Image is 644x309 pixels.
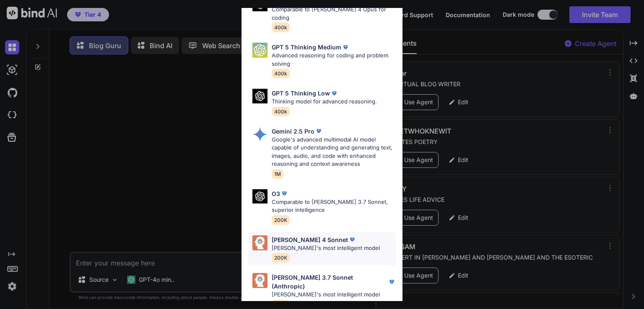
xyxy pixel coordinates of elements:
p: Thinking model for advanced reasoning. [272,98,377,106]
span: 200K [272,215,290,225]
img: Pick Models [252,235,267,250]
img: premium [314,127,323,135]
img: premium [341,43,350,51]
span: 400k [272,107,290,116]
p: Google's advanced multimodal AI model capable of understanding and generating text, images, audio... [272,136,396,168]
p: Comparable to [PERSON_NAME] 3.7 Sonnet, superior intelligence [272,198,396,214]
img: Pick Models [252,273,267,288]
span: 1M [272,169,283,179]
img: Pick Models [252,189,267,204]
p: GPT 5 Thinking Medium [272,43,341,51]
p: GPT 5 Thinking Low [272,89,330,98]
p: [PERSON_NAME]'s most intelligent model [272,291,396,299]
img: Pick Models [252,43,267,58]
img: Pick Models [252,89,267,103]
span: 400k [272,69,290,78]
span: 400k [272,23,290,32]
img: premium [348,235,356,244]
p: O3 [272,189,280,198]
img: premium [330,89,338,98]
img: premium [387,278,396,286]
img: premium [280,189,288,198]
p: Gemini 2.5 Pro [272,127,314,136]
p: [PERSON_NAME]'s most intelligent model [272,244,380,252]
p: Advanced reasoning for coding and problem solving [272,51,396,68]
p: [PERSON_NAME] 4 Sonnet [272,235,348,244]
p: [PERSON_NAME] 3.7 Sonnet (Anthropic) [272,273,387,291]
p: Comparable to [PERSON_NAME] 4 Opus for coding [272,5,396,22]
span: 200K [272,253,290,263]
img: Pick Models [252,127,267,142]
